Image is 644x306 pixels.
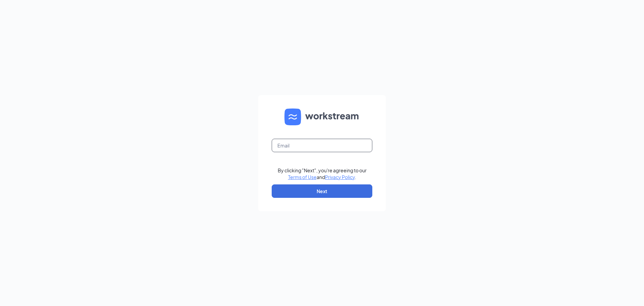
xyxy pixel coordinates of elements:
[284,108,360,125] img: WS logo and Workstream text
[325,174,355,180] a: Privacy Policy
[272,139,372,152] input: Email
[272,184,372,198] button: Next
[288,174,317,180] a: Terms of Use
[278,167,367,180] div: By clicking "Next", you're agreeing to our and .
